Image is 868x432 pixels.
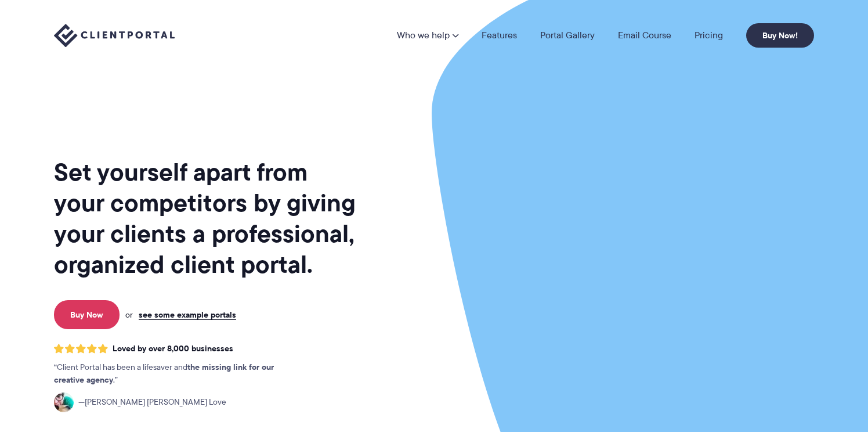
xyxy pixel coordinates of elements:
[540,31,595,40] a: Portal Gallery
[113,344,233,354] span: Loved by over 8,000 businesses
[54,361,274,386] strong: the missing link for our creative agency
[482,31,517,40] a: Features
[695,31,723,40] a: Pricing
[54,157,358,280] h1: Set yourself apart from your competitors by giving your clients a professional, organized client ...
[125,309,133,320] span: or
[397,31,458,40] a: Who we help
[746,23,814,48] a: Buy Now!
[618,31,671,40] a: Email Course
[78,396,226,409] span: [PERSON_NAME] [PERSON_NAME] Love
[139,309,236,320] a: see some example portals
[54,300,120,329] a: Buy Now
[54,361,298,387] p: Client Portal has been a lifesaver and .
